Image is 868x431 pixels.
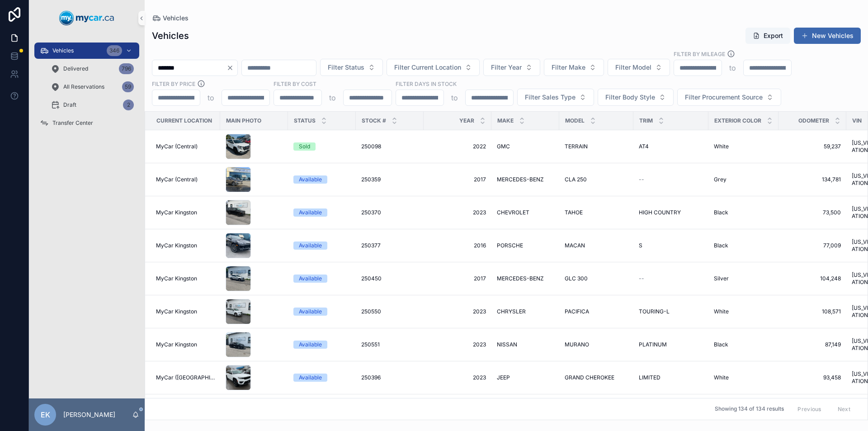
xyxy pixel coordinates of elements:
a: Vehicles [152,14,189,23]
a: MyCar (Central) [156,143,215,150]
a: MyCar ([GEOGRAPHIC_DATA]) [156,374,215,381]
span: Filter Sales Type [525,93,576,102]
span: GRAND CHEROKEE [565,374,614,381]
span: MyCar Kingston [156,275,197,282]
span: 250450 [361,275,382,282]
span: GMC [497,143,510,150]
a: White [714,308,773,315]
span: CHEVROLET [497,209,529,216]
div: Available [299,275,322,283]
a: 250370 [361,209,418,216]
a: Available [293,175,350,184]
button: Select Button [320,59,383,76]
a: TERRAIN [565,143,628,150]
a: 87,149 [784,341,841,348]
span: GLC 300 [565,275,588,282]
a: 2023 [429,308,486,315]
span: 2022 [429,143,486,150]
button: Select Button [387,59,480,76]
a: Available [293,242,350,250]
a: 250377 [361,242,418,249]
a: GMC [497,143,554,150]
span: Vehicles [52,47,74,54]
a: JEEP [497,374,554,381]
a: LIMITED [639,374,703,381]
button: Select Button [544,59,604,76]
span: Delivered [63,65,88,72]
div: Available [299,175,322,184]
button: New Vehicles [794,28,861,44]
p: to [208,92,214,103]
span: 250396 [361,374,381,381]
span: MyCar (Central) [156,143,198,150]
a: All Reservations59 [45,79,139,95]
a: Silver [714,275,773,282]
a: 104,248 [784,275,841,282]
a: 2017 [429,275,486,282]
span: Year [459,117,474,124]
a: MyCar Kingston [156,308,215,315]
span: 2023 [429,341,486,348]
span: MyCar Kingston [156,308,197,315]
div: Available [299,341,322,349]
span: Exterior Color [714,117,761,124]
span: Grey [714,176,726,183]
a: Vehicles346 [34,43,139,59]
p: to [451,92,458,103]
a: MyCar Kingston [156,209,215,216]
span: Vehicles [163,14,189,23]
label: FILTER BY COST [274,80,316,88]
div: Sold [299,142,310,151]
span: Filter Model [615,63,651,72]
a: MURANO [565,341,628,348]
span: 77,009 [784,242,841,249]
a: Delivered796 [45,61,139,77]
a: 250550 [361,308,418,315]
span: LIMITED [639,374,660,381]
p: [PERSON_NAME] [63,410,115,419]
a: White [714,143,773,150]
span: MyCar Kingston [156,242,197,249]
span: Black [714,341,728,348]
a: AT4 [639,143,703,150]
a: Transfer Center [34,115,139,131]
span: Current Location [156,117,212,124]
span: 134,781 [784,176,841,183]
span: 108,571 [784,308,841,315]
a: PLATINUM [639,341,703,348]
span: TERRAIN [565,143,588,150]
span: VIN [852,117,862,124]
a: Available [293,374,350,382]
span: 250359 [361,176,381,183]
span: 250551 [361,341,380,348]
span: Odometer [798,117,829,124]
span: MyCar (Central) [156,176,198,183]
a: 250359 [361,176,418,183]
span: AT4 [639,143,649,150]
a: 59,237 [784,143,841,150]
span: Black [714,209,728,216]
span: 2023 [429,209,486,216]
span: MURANO [565,341,589,348]
button: Export [745,28,790,44]
a: NISSAN [497,341,554,348]
label: Filter By Mileage [674,50,725,58]
button: Select Button [677,89,781,106]
span: Filter Procurement Source [685,93,763,102]
span: MyCar Kingston [156,209,197,216]
a: 2016 [429,242,486,249]
a: Available [293,308,350,316]
div: Available [299,208,322,217]
label: FILTER BY PRICE [152,80,195,88]
button: Select Button [608,59,670,76]
span: PACIFICA [565,308,589,315]
span: Filter Year [491,63,522,72]
p: to [729,62,736,73]
span: PLATINUM [639,341,667,348]
span: Draft [63,101,76,109]
a: MyCar Kingston [156,242,215,249]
